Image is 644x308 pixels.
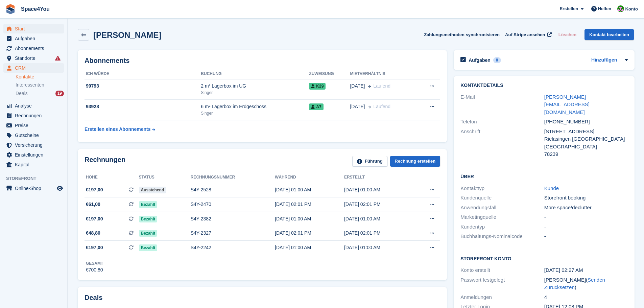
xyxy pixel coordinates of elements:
[201,69,309,79] th: Buchung
[15,150,55,160] span: Einstellungen
[191,244,275,251] div: S4Y-2242
[275,172,344,183] th: Während
[191,186,275,193] div: S4Y-2528
[16,90,28,97] span: Deals
[201,90,309,96] div: Singen
[617,5,624,12] img: Luca-André Talhoff
[460,173,628,180] h2: Über
[544,204,628,212] div: More space/declutter
[85,172,139,183] th: Höhe
[3,150,64,160] a: menu
[85,294,102,302] h2: Deals
[544,233,628,240] div: -
[15,63,55,73] span: CRM
[309,83,326,90] span: K29
[625,6,638,13] span: Konto
[93,30,161,40] h2: [PERSON_NAME]
[191,201,275,208] div: S4Y-2470
[15,140,55,150] span: Versicherung
[591,56,617,64] a: Hinzufügen
[460,266,544,274] div: Konto erstellt
[460,276,544,291] div: Passwort festgelegt
[139,216,158,222] span: Bezahlt
[3,44,64,53] a: menu
[56,184,64,192] a: Vorschau-Shop
[139,187,166,193] span: Ausstehend
[344,244,413,251] div: [DATE] 01:00 AM
[352,156,387,167] a: Führung
[85,126,151,133] div: Erstellen eines Abonnements
[505,31,545,38] span: Auf Stripe ansehen
[3,160,64,169] a: menu
[15,160,55,169] span: Kapital
[55,91,64,96] div: 19
[344,230,413,237] div: [DATE] 02:01 PM
[191,172,275,183] th: Rechnungsnummer
[598,5,612,12] span: Helfen
[201,103,309,110] div: 6 m² Lagerbox im Erdgeschoss
[544,118,628,126] div: [PHONE_NUMBER]
[493,57,501,63] div: 0
[15,24,55,33] span: Start
[15,121,55,130] span: Preise
[556,29,579,40] button: Löschen
[85,123,155,136] a: Erstellen eines Abonnements
[344,172,413,183] th: Erstellt
[350,103,365,110] span: [DATE]
[201,110,309,116] div: Singen
[139,201,158,208] span: Bezahlt
[15,101,55,111] span: Analyse
[86,260,103,266] div: Gesamt
[3,24,64,33] a: menu
[390,156,440,167] a: Rechnung erstellen
[544,185,559,191] a: Kunde
[275,244,344,251] div: [DATE] 01:00 AM
[502,29,553,40] a: Auf Stripe ansehen
[350,82,365,90] span: [DATE]
[18,3,52,15] a: Space4You
[544,135,628,143] div: Rielasingen [GEOGRAPHIC_DATA]
[85,82,201,90] div: 99793
[460,213,544,221] div: Marketingquelle
[374,83,391,89] span: Laufend
[344,201,413,208] div: [DATE] 02:01 PM
[86,266,103,274] div: €700,80
[544,293,628,301] div: 4
[86,244,103,251] span: €197,00
[139,172,191,183] th: Status
[6,175,67,182] span: Storefront
[460,128,544,158] div: Anschrift
[374,104,391,109] span: Laufend
[15,111,55,120] span: Rechnungen
[16,82,44,88] span: Interessenten
[544,128,628,136] div: [STREET_ADDRESS]
[344,215,413,222] div: [DATE] 01:00 AM
[344,186,413,193] div: [DATE] 01:00 AM
[424,29,500,40] button: Zahlungsmethoden synchronisieren
[460,233,544,240] div: Buchhaltungs-Nominalcode
[460,83,628,88] h2: Kontaktdetails
[460,255,628,262] h2: Storefront-Konto
[544,94,590,115] a: [PERSON_NAME][EMAIL_ADDRESS][DOMAIN_NAME]
[460,204,544,212] div: Anwendungsfall
[15,44,55,53] span: Abonnements
[275,186,344,193] div: [DATE] 01:00 AM
[559,5,578,12] span: Erstellen
[15,34,55,43] span: Aufgaben
[15,184,55,193] span: Online-Shop
[16,74,64,80] a: Kontakte
[460,118,544,126] div: Telefon
[544,223,628,231] div: -
[15,131,55,140] span: Gutscheine
[460,185,544,192] div: Kontakttyp
[544,276,628,291] div: [PERSON_NAME]
[3,53,64,63] a: menu
[85,57,440,65] h2: Abonnements
[544,143,628,151] div: [GEOGRAPHIC_DATA]
[55,55,61,61] i: Es sind Fehler bei der Synchronisierung von Smart-Einträgen aufgetreten
[3,121,64,130] a: menu
[85,156,125,167] h2: Rechnungen
[3,184,64,193] a: Speisekarte
[275,230,344,237] div: [DATE] 02:01 PM
[3,34,64,43] a: menu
